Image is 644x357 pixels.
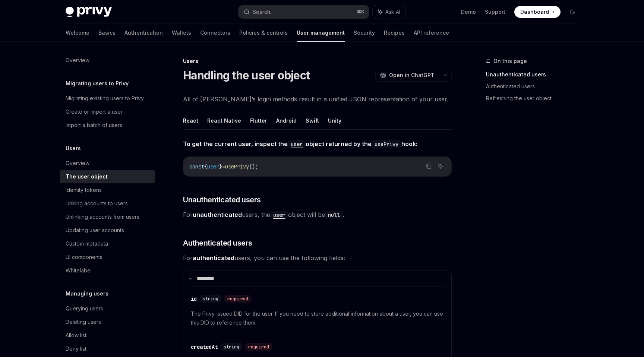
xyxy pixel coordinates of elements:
[354,24,375,42] a: Security
[225,163,249,170] span: usePrivy
[250,112,267,129] button: Flutter
[98,24,116,42] a: Basics
[60,224,155,237] a: Updating user accounts
[486,92,584,104] a: Refreshing the user object
[183,238,252,248] span: Authenticated users
[60,342,155,356] a: Deny list
[224,295,251,303] div: required
[253,7,274,16] div: Search...
[306,112,319,129] button: Swift
[357,9,364,15] span: ⌘ K
[66,121,122,130] div: Import a batch of users
[193,254,234,262] strong: authenticated
[172,24,191,42] a: Wallets
[60,315,155,329] a: Deleting users
[66,144,81,153] h5: Users
[219,163,222,170] span: }
[288,140,306,148] code: user
[60,157,155,170] a: Overview
[486,80,584,92] a: Authenticated users
[66,226,124,235] div: Updating user accounts
[191,309,444,327] span: The Privy-issued DID for the user. If you need to store additional information about a user, you ...
[203,296,218,302] span: string
[183,209,452,220] span: For users, the object will be .
[239,5,369,19] button: Search...⌘K
[66,304,103,313] div: Querying users
[66,186,102,195] div: Identity tokens
[276,112,297,129] button: Android
[60,54,155,67] a: Overview
[60,329,155,342] a: Allow list
[514,6,561,18] a: Dashboard
[375,69,439,82] button: Open in ChatGPT
[66,56,89,65] div: Overview
[384,24,405,42] a: Recipes
[389,72,435,79] span: Open in ChatGPT
[191,295,197,303] div: id
[222,163,225,170] span: =
[60,183,155,197] a: Identity tokens
[60,197,155,210] a: Linking accounts to users
[66,24,89,42] a: Welcome
[207,163,219,170] span: user
[424,161,433,171] button: Copy the contents from the code block
[183,94,452,104] span: All of [PERSON_NAME]’s login methods result in a unified JSON representation of your user.
[183,69,310,82] h1: Handling the user object
[461,8,476,16] a: Demo
[66,344,86,353] div: Deny list
[245,343,272,351] div: required
[60,170,155,183] a: The user object
[60,210,155,224] a: Unlinking accounts from users
[486,69,584,80] a: Unauthenticated users
[189,163,204,170] span: const
[436,161,445,171] button: Ask AI
[60,119,155,132] a: Import a batch of users
[204,163,207,170] span: {
[520,8,549,16] span: Dashboard
[493,57,527,66] span: On this page
[239,24,288,42] a: Policies & controls
[60,92,155,105] a: Migrating existing users to Privy
[183,253,452,263] span: For users, you can use the following fields:
[270,211,288,218] a: user
[372,140,401,148] code: usePrivy
[270,211,288,219] code: user
[224,344,239,350] span: string
[183,57,452,65] div: Users
[193,211,242,218] strong: unauthenticated
[288,140,306,148] a: user
[66,289,108,298] h5: Managing users
[191,343,218,351] div: createdAt
[66,107,123,116] div: Create or import a user
[66,172,108,181] div: The user object
[66,317,101,326] div: Deleting users
[414,24,449,42] a: API reference
[183,140,417,148] strong: To get the current user, inspect the object returned by the hook:
[566,6,578,18] button: Toggle dark mode
[385,8,400,16] span: Ask AI
[183,195,261,205] span: Unauthenticated users
[60,302,155,315] a: Querying users
[200,24,230,42] a: Connectors
[60,250,155,264] a: UI components
[66,7,112,17] img: dark logo
[66,266,92,275] div: Whitelabel
[60,237,155,250] a: Custom metadata
[183,112,198,129] button: React
[66,79,129,88] h5: Migrating users to Privy
[207,112,241,129] button: React Native
[373,5,405,19] button: Ask AI
[60,264,155,277] a: Whitelabel
[325,211,343,219] code: null
[60,105,155,119] a: Create or import a user
[66,239,108,248] div: Custom metadata
[66,212,139,221] div: Unlinking accounts from users
[66,199,128,208] div: Linking accounts to users
[66,94,144,103] div: Migrating existing users to Privy
[297,24,345,42] a: User management
[485,8,505,16] a: Support
[124,24,163,42] a: Authentication
[66,253,102,262] div: UI components
[328,112,341,129] button: Unity
[249,163,258,170] span: ();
